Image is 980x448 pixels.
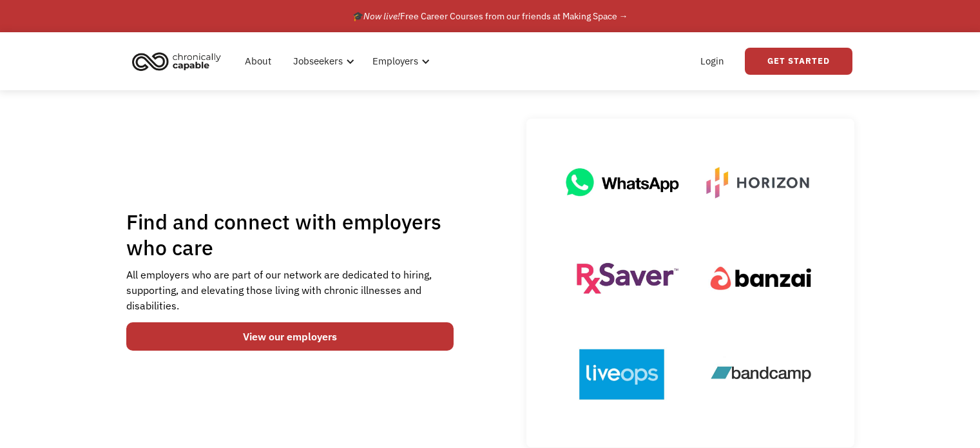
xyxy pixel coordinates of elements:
[693,41,732,82] a: Login
[128,47,231,75] a: home
[126,267,454,313] div: All employers who are part of our network are dedicated to hiring, supporting, and elevating thos...
[285,41,358,82] div: Jobseekers
[293,54,343,69] div: Jobseekers
[363,10,400,22] em: Now live!
[237,41,279,82] a: About
[128,47,225,75] img: Chronically Capable logo
[745,48,852,75] a: Get Started
[126,322,454,351] a: View our employers
[365,41,434,82] div: Employers
[372,54,418,69] div: Employers
[352,8,628,24] div: 🎓 Free Career Courses from our friends at Making Space →
[126,209,454,260] h1: Find and connect with employers who care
